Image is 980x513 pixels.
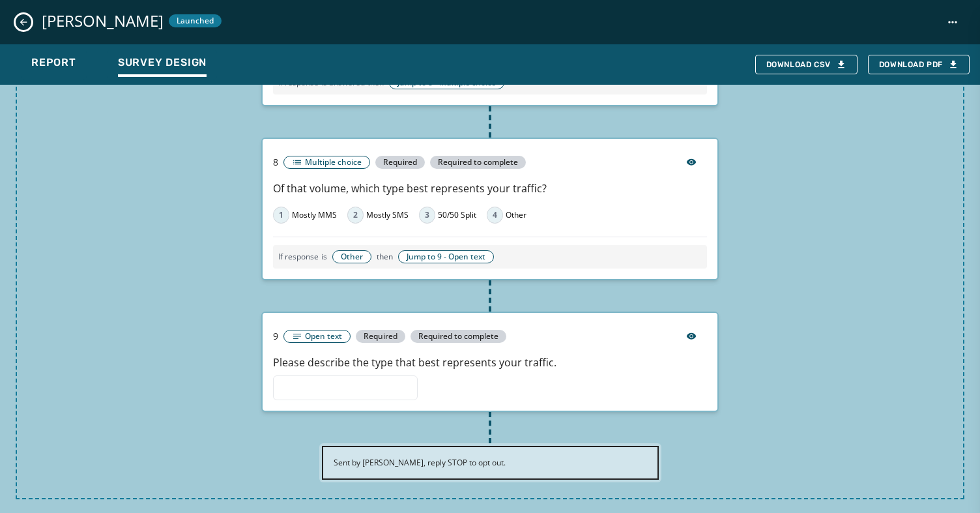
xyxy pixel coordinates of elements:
span: 2 [347,207,364,224]
button: Rebecca Sample action menu [941,10,964,34]
p: Of that volume, which type best represents your traffic? [273,181,707,196]
button: Download CSV [755,55,857,74]
span: Survey Design [118,56,207,69]
span: 8 [273,156,278,169]
span: Other [332,250,371,263]
span: 4 [487,207,503,224]
span: Mostly SMS [366,210,409,220]
body: Rich Text Area [10,10,425,25]
span: Other [506,210,526,220]
span: Launched [177,16,214,26]
span: Required to complete [411,330,506,343]
span: 9 [273,330,278,343]
button: Download PDF [868,55,970,74]
span: [PERSON_NAME] [42,10,164,31]
span: Required to complete [430,156,526,169]
span: Open text [305,331,342,342]
span: then [377,252,393,262]
button: Report [21,50,87,80]
span: Multiple choice [305,157,362,168]
span: 3 [419,207,435,224]
span: Required [375,156,425,169]
span: Mostly MMS [292,210,337,220]
div: Download CSV [766,59,846,70]
span: 50/50 Split [438,210,476,220]
button: Survey Design [108,50,217,80]
span: Required [356,330,405,343]
span: Jump to 9 - Open text [398,250,494,263]
span: Download PDF [879,59,958,70]
span: 1 [273,207,289,224]
p: Please describe the type that best represents your traffic. [273,355,707,370]
span: If response [278,252,319,262]
span: is [321,252,327,262]
p: Sent by [PERSON_NAME], reply STOP to opt out. [334,458,647,468]
span: Report [31,56,76,69]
